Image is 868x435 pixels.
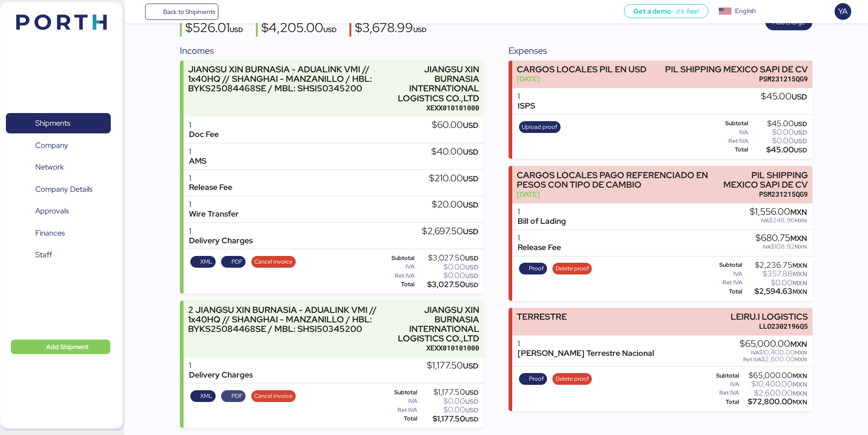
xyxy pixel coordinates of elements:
[231,391,243,401] span: PDF
[556,264,589,274] span: Delete proof
[709,147,749,153] div: Total
[552,263,592,274] button: Delete proof
[794,120,807,128] span: USD
[6,135,111,156] a: Company
[740,356,807,363] div: $2,600.00
[518,233,561,243] div: 1
[251,256,296,268] button: Cancel invoice
[519,121,561,133] button: Upload proof
[719,189,808,199] div: PSM231215QG9
[189,227,253,236] div: 1
[419,389,478,396] div: $1,177.50
[517,74,646,84] div: [DATE]
[416,264,478,270] div: $0.00
[463,200,478,210] span: USD
[422,227,478,236] div: $2,697.50
[35,248,52,261] span: Staff
[665,65,808,74] div: PIL SHIPPING MEXICO SAPI DE CV
[381,398,417,404] div: IVA
[750,147,807,153] div: $45.00
[794,137,807,145] span: USD
[431,147,478,157] div: $40.00
[709,390,739,396] div: Ret IVA
[838,5,848,17] span: YA
[381,281,415,288] div: Total
[790,233,807,243] span: MXN
[795,217,807,224] span: MXN
[709,271,743,277] div: IVA
[189,361,253,370] div: 1
[180,44,483,57] div: Incomes
[254,257,292,267] span: Cancel invoice
[750,137,807,144] div: $0.00
[741,398,807,405] div: $72,800.00
[793,372,807,380] span: MXN
[190,256,216,268] button: XML
[35,139,68,152] span: Company
[750,129,807,136] div: $0.00
[251,390,296,402] button: Cancel invoice
[518,217,566,226] div: Bill of Lading
[465,415,478,423] span: USD
[221,256,245,268] button: PDF
[416,255,478,261] div: $3,027.50
[763,243,771,251] span: IVA
[709,381,739,388] div: IVA
[750,120,807,127] div: $45.00
[519,263,547,274] button: Proof
[46,341,89,352] span: Add Shipment
[795,243,807,251] span: MXN
[221,390,245,402] button: PDF
[529,374,544,384] span: Proof
[740,349,807,356] div: $10,400.00
[709,129,749,136] div: IVA
[793,398,807,406] span: MXN
[735,6,756,16] div: English
[261,21,337,37] div: $4,205.00
[381,416,417,422] div: Total
[381,264,415,270] div: IVA
[740,339,807,349] div: $65,000.00
[381,389,417,396] div: Subtotal
[6,179,111,199] a: Company Details
[189,156,207,166] div: AMS
[35,204,69,217] span: Approvals
[795,349,807,356] span: MXN
[751,349,759,356] span: IVA
[750,207,807,217] div: $1,556.00
[731,312,808,322] div: LEIRU.I LOGISTICS
[189,236,253,246] div: Delivery Charges
[750,217,807,224] div: $248.96
[709,399,739,405] div: Total
[6,222,111,243] a: Finances
[185,21,243,37] div: $526.01
[416,281,478,288] div: $3,027.50
[6,157,111,178] a: Network
[200,391,212,401] span: XML
[463,361,478,371] span: USD
[189,130,219,139] div: Doc Fee
[189,120,219,130] div: 1
[413,25,427,34] span: USD
[744,279,807,286] div: $0.00
[190,390,216,402] button: XML
[509,44,812,57] div: Expenses
[35,161,64,174] span: Network
[163,6,215,17] span: Back to Shipments
[188,305,384,334] div: 2 JIANGSU XIN BURNASIA - ADUALINK VMI // 1x40HQ // SHANGHAI - MANZANILLO / HBL: BYKS25084468SE / ...
[465,272,478,280] span: USD
[518,339,654,349] div: 1
[381,255,415,261] div: Subtotal
[741,381,807,388] div: $10,400.00
[793,261,807,270] span: MXN
[741,390,807,397] div: $2,600.00
[432,120,478,130] div: $60.00
[355,21,427,37] div: $3,678.99
[795,356,807,363] span: MXN
[709,262,743,268] div: Subtotal
[792,92,807,102] span: USD
[761,217,769,224] span: IVA
[463,174,478,184] span: USD
[189,200,239,209] div: 1
[719,170,808,189] div: PIL SHIPPING MEXICO SAPI DE CV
